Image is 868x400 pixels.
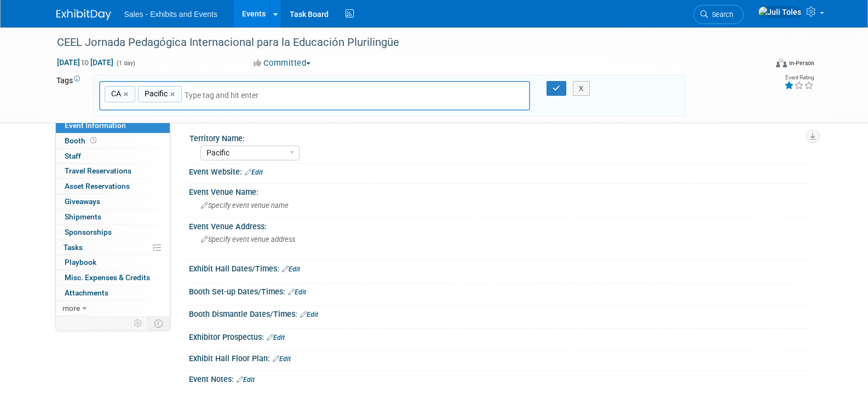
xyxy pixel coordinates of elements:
[245,169,263,176] a: Edit
[56,255,170,270] a: Playbook
[282,265,300,273] a: Edit
[56,57,114,67] span: [DATE] [DATE]
[702,57,815,73] div: Event Format
[170,88,177,101] a: ×
[56,118,170,133] a: Event Information
[189,184,812,198] div: Event Venue Name:
[56,301,170,316] a: more
[129,316,148,331] td: Personalize Event Tab Strip
[56,179,170,194] a: Asset Reservations
[147,316,170,331] td: Toggle Event Tabs
[189,218,812,232] div: Event Venue Address:
[776,59,787,67] img: Format-Inperson.png
[80,58,90,67] span: to
[56,270,170,285] a: Misc. Expenses & Credits
[65,197,100,206] span: Giveaways
[65,136,99,145] span: Booth
[56,210,170,224] a: Shipments
[189,260,812,275] div: Exhibit Hall Dates/Times:
[65,121,126,130] span: Event Information
[56,286,170,300] a: Attachments
[250,57,315,69] button: Committed
[88,136,99,144] span: Booth not reserved yet
[65,288,108,297] span: Attachments
[56,75,83,117] td: Tags
[65,182,130,190] span: Asset Reservations
[784,75,814,80] div: Event Rating
[56,225,170,240] a: Sponsorships
[201,201,289,210] span: Specify event venue name
[708,10,733,19] span: Search
[56,164,170,178] a: Travel Reservations
[573,81,590,96] button: X
[189,306,812,320] div: Booth Dismantle Dates/Times:
[56,149,170,164] a: Staff
[789,59,814,67] div: In-Person
[237,376,255,384] a: Edit
[185,90,338,101] input: Type tag and hit enter
[65,212,101,221] span: Shipments
[273,355,291,363] a: Edit
[189,350,812,364] div: Exhibit Hall Floor Plan:
[288,288,306,296] a: Edit
[267,334,285,341] a: Edit
[124,88,131,101] a: ×
[64,243,83,252] span: Tasks
[189,283,812,298] div: Booth Set-up Dates/Times:
[56,240,170,255] a: Tasks
[62,304,80,312] span: more
[109,88,121,99] span: CA
[124,10,217,19] span: Sales - Exhibits and Events
[65,166,131,175] span: Travel Reservations
[65,152,81,160] span: Staff
[758,6,802,18] img: Juli Toles
[56,9,111,20] img: ExhibitDay
[65,258,96,266] span: Playbook
[300,311,318,318] a: Edit
[201,235,295,244] span: Specify event venue address
[189,371,812,385] div: Event Notes:
[142,88,168,99] span: Pacific
[189,130,807,144] div: Territory Name:
[65,273,150,282] span: Misc. Expenses & Credits
[116,60,135,67] span: (1 day)
[56,194,170,209] a: Giveaways
[53,33,750,53] div: CEEL Jornada Pedagógica Internacional para la Educación Plurilingüe
[693,5,744,24] a: Search
[65,228,112,236] span: Sponsorships
[189,329,812,343] div: Exhibitor Prospectus:
[56,134,170,148] a: Booth
[189,164,812,178] div: Event Website:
